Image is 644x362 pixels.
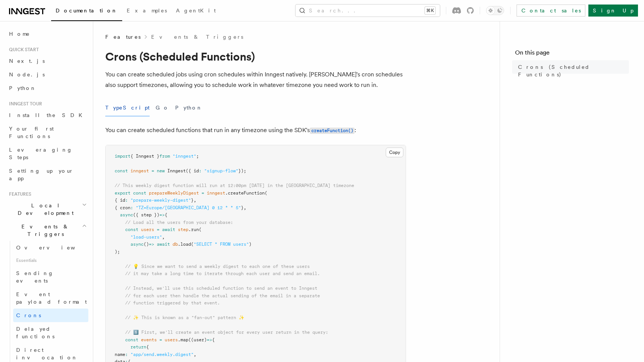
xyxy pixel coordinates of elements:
[194,352,196,357] span: ,
[171,2,220,20] a: AgentKit
[115,205,130,210] span: { cron
[159,337,162,342] span: =
[13,309,88,322] a: Crons
[310,128,355,134] code: createFunction()
[16,347,78,360] span: Direct invocation
[120,212,133,218] span: async
[115,352,125,357] span: name
[115,190,130,196] span: export
[199,168,202,173] span: :
[165,337,178,342] span: users
[9,147,73,160] span: Leveraging Steps
[115,183,354,188] span: // This weekly digest function will run at 12:00pm [DATE] in the [GEOGRAPHIC_DATA] timezone
[130,198,191,203] span: "prepare-weekly-digest"
[162,227,175,232] span: await
[199,227,202,232] span: (
[115,168,128,173] span: const
[16,270,54,284] span: Sending events
[130,205,133,210] span: :
[125,315,244,320] span: // ✨ This is known as a "fan-out" pattern ✨
[144,242,149,247] span: ()
[191,242,194,247] span: (
[125,300,220,306] span: // function triggered by that event.
[136,205,241,210] span: "TZ=Europe/[GEOGRAPHIC_DATA] 0 12 * * 5"
[122,2,171,20] a: Examples
[130,154,159,159] span: { Inngest }
[165,212,167,218] span: {
[6,27,88,41] a: Home
[515,48,629,60] h4: On this page
[207,190,225,196] span: inngest
[295,5,440,17] button: Search...⌘K
[149,242,154,247] span: =>
[125,271,320,276] span: // it may take a long time to iterate through each user and send an email.
[6,122,88,143] a: Your first Functions
[16,245,94,251] span: Overview
[125,264,310,269] span: // 💡 Since we want to send a weekly digest to each one of these users
[151,33,243,41] a: Events & Triggers
[13,241,88,254] a: Overview
[6,81,88,95] a: Python
[157,168,165,173] span: new
[6,101,42,107] span: Inngest tour
[130,352,194,357] span: "app/send.weekly.digest"
[13,287,88,309] a: Event payload format
[13,266,88,287] a: Sending events
[167,168,186,173] span: Inngest
[157,242,170,247] span: await
[6,220,88,241] button: Events & Triggers
[6,108,88,122] a: Install the SDK
[265,190,267,196] span: (
[194,242,249,247] span: "SELECT * FROM users"
[6,199,88,220] button: Local Development
[115,154,130,159] span: import
[130,344,146,350] span: return
[157,227,159,232] span: =
[152,168,154,173] span: =
[6,54,88,68] a: Next.js
[13,322,88,343] a: Delayed functions
[310,126,355,134] a: createFunction()
[515,60,629,81] a: Crons (Scheduled Functions)
[176,8,216,14] span: AgentKit
[149,190,199,196] span: prepareWeeklyDigest
[225,190,265,196] span: .createFunction
[486,6,504,15] button: Toggle dark mode
[9,85,36,91] span: Python
[249,242,252,247] span: )
[125,198,128,203] span: :
[130,168,149,173] span: inngest
[6,202,82,217] span: Local Development
[196,154,199,159] span: ;
[204,168,238,173] span: "signup-flow"
[191,198,194,203] span: }
[115,198,125,203] span: { id
[178,227,188,232] span: step
[56,8,118,14] span: Documentation
[16,326,55,339] span: Delayed functions
[125,286,317,291] span: // Instead, we'll use this scheduled function to send an event to Inngest
[105,99,150,116] button: TypeScript
[173,242,178,247] span: db
[125,337,138,342] span: const
[13,254,88,266] span: Essentials
[125,352,128,357] span: :
[156,99,169,116] button: Go
[9,112,87,118] span: Install the SDK
[6,223,82,238] span: Events & Triggers
[125,220,233,225] span: // Load all the users from your database:
[212,337,215,342] span: {
[133,190,146,196] span: const
[133,212,159,218] span: ({ step })
[162,234,165,240] span: ,
[6,47,39,53] span: Quick start
[105,33,141,41] span: Features
[9,168,74,181] span: Setting up your app
[125,330,328,335] span: // 1️⃣ First, we'll create an event object for every user return in the query:
[425,7,435,14] kbd: ⌘K
[105,125,406,136] p: You can create scheduled functions that run in any timezone using the SDK's :
[125,293,320,298] span: // for each user then handle the actual sending of the email in a separate
[241,205,244,210] span: }
[188,227,199,232] span: .run
[16,291,87,305] span: Event payload format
